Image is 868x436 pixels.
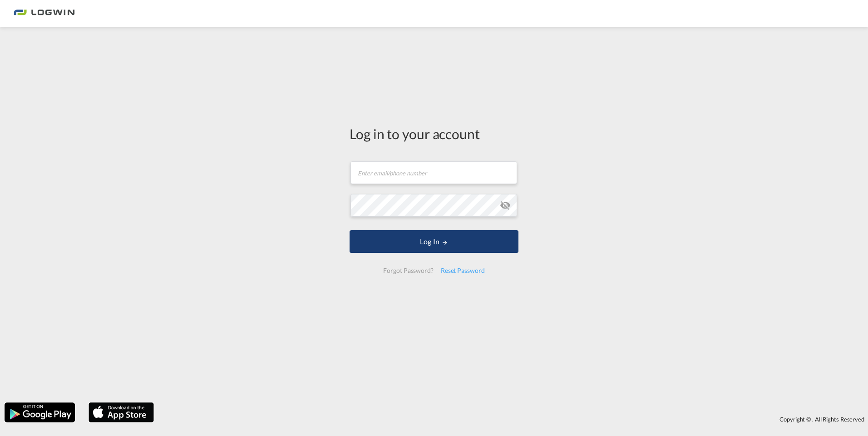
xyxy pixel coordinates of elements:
md-icon: icon-eye-off [500,200,511,211]
img: apple.png [88,402,155,423]
div: Copyright © . All Rights Reserved [158,412,868,427]
img: google.png [4,402,76,423]
div: Forgot Password? [380,262,437,279]
div: Log in to your account [350,124,518,143]
img: bc73a0e0d8c111efacd525e4c8ad7d32.png [14,4,75,24]
button: LOGIN [350,230,518,253]
div: Reset Password [437,262,488,279]
input: Enter email/phone number [350,161,517,184]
